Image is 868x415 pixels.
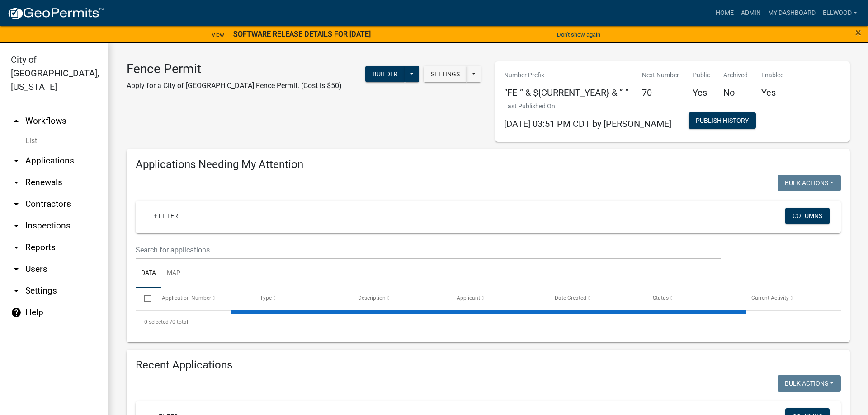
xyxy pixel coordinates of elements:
a: Data [136,259,161,288]
a: Home [712,5,737,22]
button: Don't show again [553,27,604,42]
i: arrow_drop_down [11,155,22,166]
span: × [855,26,861,39]
a: Ellwood [819,5,861,22]
span: Date Created [555,295,586,301]
span: Applicant [457,295,480,301]
i: arrow_drop_down [11,264,22,275]
div: 0 total [136,311,841,333]
h5: Yes [761,87,784,98]
p: Last Published On [504,102,671,111]
p: Enabled [761,70,784,80]
datatable-header-cell: Type [251,288,349,309]
datatable-header-cell: Status [644,288,742,309]
i: arrow_drop_down [11,220,22,231]
span: Type [260,295,272,301]
span: Description [358,295,386,301]
span: 0 selected / [144,319,172,325]
span: Status [653,295,669,301]
p: Public [693,70,710,80]
datatable-header-cell: Current Activity [743,288,841,309]
input: Search for applications [136,241,721,259]
h4: Applications Needing My Attention [136,158,841,171]
p: Next Number [642,70,679,80]
button: Settings [424,66,467,82]
p: Number Prefix [504,70,628,80]
button: Publish History [689,112,756,129]
button: Bulk Actions [778,375,841,392]
datatable-header-cell: Description [349,288,448,309]
h3: Fence Permit [127,61,342,77]
h5: 70 [642,87,679,98]
h5: “FE-” & ${CURRENT_YEAR} & “-” [504,87,628,98]
button: Close [855,27,861,38]
p: Archived [723,70,748,80]
i: arrow_drop_down [11,285,22,296]
i: arrow_drop_down [11,242,22,253]
button: Builder [365,66,405,82]
i: arrow_drop_down [11,199,22,210]
strong: SOFTWARE RELEASE DETAILS FOR [DATE] [233,30,371,38]
h5: Yes [693,87,710,98]
a: Admin [737,5,764,22]
a: View [208,27,228,42]
datatable-header-cell: Application Number [153,288,251,309]
span: Application Number [162,295,211,301]
a: My Dashboard [764,5,819,22]
button: Bulk Actions [778,175,841,191]
datatable-header-cell: Select [136,288,153,309]
datatable-header-cell: Applicant [448,288,546,309]
a: Map [161,259,186,288]
wm-modal-confirm: Workflow Publish History [689,117,756,125]
h5: No [723,87,748,98]
a: + Filter [146,208,185,224]
i: help [11,307,22,318]
datatable-header-cell: Date Created [546,288,644,309]
button: Columns [785,208,830,224]
i: arrow_drop_up [11,116,22,126]
h4: Recent Applications [136,359,841,372]
i: arrow_drop_down [11,177,22,188]
span: [DATE] 03:51 PM CDT by [PERSON_NAME] [504,118,671,129]
p: Apply for a City of [GEOGRAPHIC_DATA] Fence Permit. (Cost is $50) [127,80,342,91]
span: Current Activity [751,295,789,301]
